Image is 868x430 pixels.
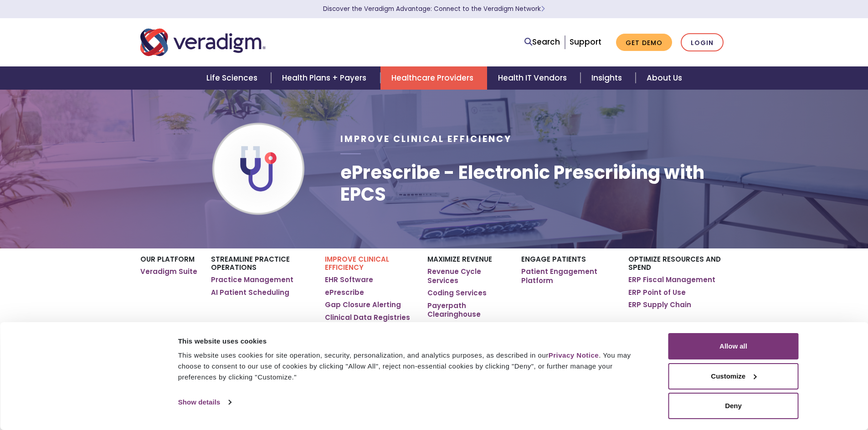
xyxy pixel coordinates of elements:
a: Clinical Data Registries [325,313,410,322]
a: ERP Fiscal Management [628,275,715,284]
a: Gap Closure Alerting [325,300,401,309]
a: ERP Supply Chain [628,300,691,309]
button: Deny [668,393,799,419]
a: Health Plans + Payers [271,66,380,90]
a: Life Sciences [195,66,271,90]
a: Practice Management [211,275,293,284]
a: Show details [178,395,231,409]
button: Customize [668,363,799,390]
div: This website uses cookies for site operation, security, personalization, and analytics purposes, ... [178,350,648,383]
a: Payerpath Clearinghouse [427,301,507,319]
div: This website uses cookies [178,336,648,347]
a: ERP Point of Use [628,288,686,297]
button: Allow all [668,333,799,359]
a: Revenue Cycle Services [427,267,507,285]
a: AI Patient Scheduling [211,288,289,297]
a: Healthcare Providers [380,66,487,90]
a: Veradigm Suite [140,267,197,276]
a: Coding Services [427,288,487,298]
a: Privacy Notice [549,351,599,359]
a: Search [524,36,560,48]
a: About Us [636,66,693,90]
a: Get Demo [616,34,672,51]
a: Support [570,36,601,47]
a: Health IT Vendors [487,66,580,90]
h1: ePrescribe - Electronic Prescribing with EPCS [340,162,728,205]
a: EHR Software [325,275,373,284]
span: Improve Clinical Efficiency [340,133,512,145]
a: Login [681,33,724,52]
img: Veradigm logo [140,27,266,57]
a: Patient Engagement Platform [521,267,615,285]
a: ePrescribe [325,288,364,297]
a: Insights [580,66,636,90]
span: Learn More [541,5,545,13]
a: Discover the Veradigm Advantage: Connect to the Veradigm NetworkLearn More [323,5,545,13]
